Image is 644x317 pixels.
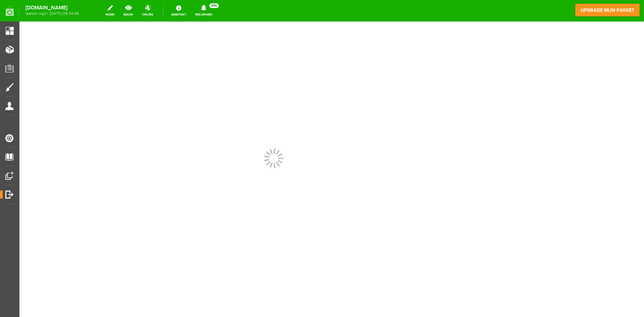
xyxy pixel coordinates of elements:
a: wijzig [101,3,118,18]
strong: [DOMAIN_NAME] [25,6,79,10]
a: Assistent [167,3,190,18]
a: bekijk [119,3,137,18]
span: laatste login: [DATE] 09:34:46 [25,12,79,15]
a: upgrade mijn pakket [575,3,640,17]
span: 395 [209,3,219,8]
a: Meldingen395 [191,3,216,18]
a: online [138,3,157,18]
